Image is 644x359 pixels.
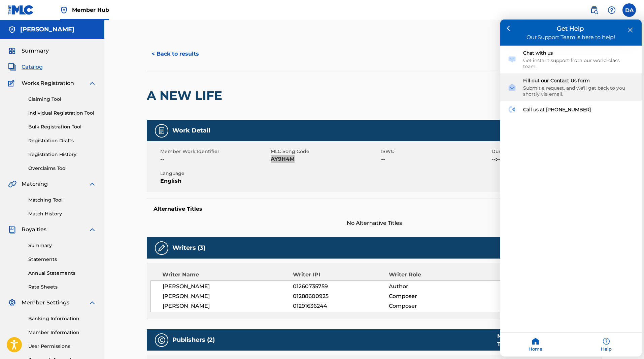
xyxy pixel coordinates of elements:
div: Fill out our Contact Us form [523,78,634,84]
div: Help [571,333,642,357]
h3: Get Help [508,25,634,32]
div: close resource center [627,27,634,33]
img: module icon [508,83,516,92]
div: Call us at (615) 488-3653 [500,101,642,118]
div: Call us at [PHONE_NUMBER] [523,107,634,113]
div: Submit a request, and we'll get back to you shortly via email. [523,85,634,97]
div: Chat with us [523,50,634,56]
h4: Our Support Team is here to help! [508,34,634,40]
div: Home [500,333,571,357]
div: Fill out our Contact Us form [500,73,642,101]
div: Chat with us [500,46,642,73]
img: module icon [508,55,516,64]
div: entering resource center home [500,46,642,333]
img: module icon [508,105,516,114]
div: Get instant support from our world-class team. [523,57,634,69]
